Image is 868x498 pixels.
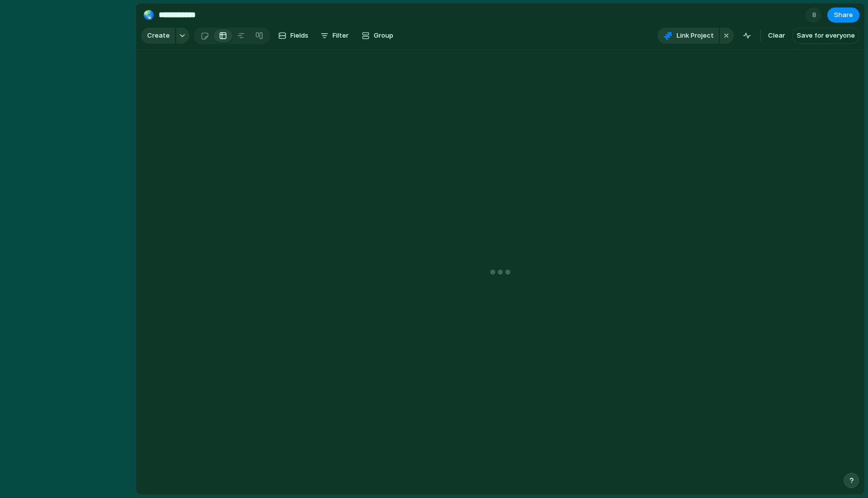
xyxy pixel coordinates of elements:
[274,28,312,44] button: Fields
[147,31,170,41] span: Create
[143,8,154,22] div: 🌏
[764,28,789,44] button: Clear
[290,31,308,41] span: Fields
[658,28,719,44] button: Link Project
[333,31,349,41] span: Filter
[677,31,714,41] span: Link Project
[141,7,157,23] button: 🌏
[374,31,393,41] span: Group
[357,28,398,44] button: Group
[141,28,175,44] button: Create
[827,8,859,23] button: Share
[797,31,855,41] span: Save for everyone
[316,28,353,44] button: Filter
[834,10,853,20] span: Share
[792,28,859,44] button: Save for everyone
[768,31,785,41] span: Clear
[812,10,819,20] span: 8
